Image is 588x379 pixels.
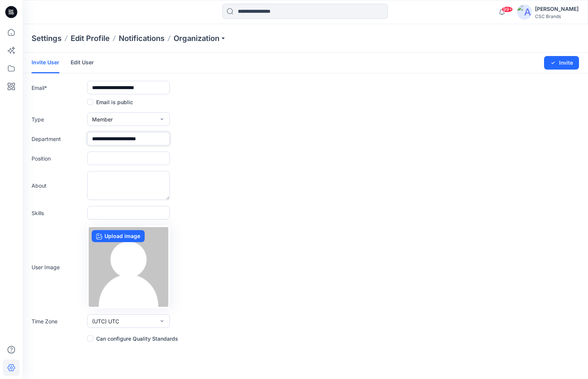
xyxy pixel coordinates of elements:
button: (UTC) UTC [87,314,170,328]
label: Email is public [87,97,133,106]
label: Type [32,115,84,123]
div: [PERSON_NAME] [535,5,579,14]
a: Invite User [32,53,59,73]
label: Skills [32,209,84,217]
p: Settings [32,33,62,44]
div: CSC Brands [535,14,579,19]
label: Upload image [92,230,145,242]
img: avatar [517,5,532,20]
a: Edit User [71,53,94,72]
span: (UTC) UTC [92,317,119,325]
span: Member [92,115,113,123]
label: User Image [32,263,84,271]
a: Notifications [119,33,165,44]
a: Edit Profile [71,33,110,44]
button: Member [87,112,170,126]
label: Department [32,135,84,143]
label: Email [32,84,84,92]
label: About [32,182,84,189]
label: Can configure Quality Standards [87,334,178,343]
label: Position [32,155,84,162]
label: Time Zone [32,317,84,325]
button: Invite [544,56,579,70]
img: no-profile.png [89,227,168,307]
span: 99+ [502,6,513,12]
